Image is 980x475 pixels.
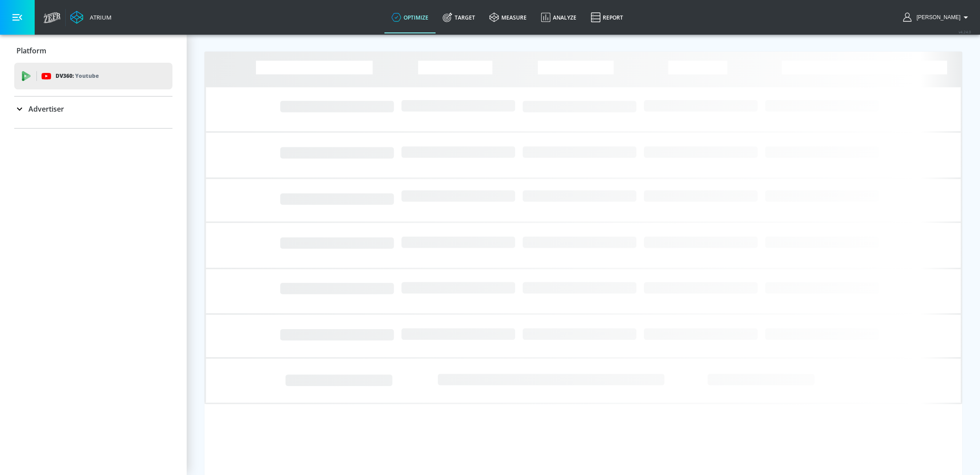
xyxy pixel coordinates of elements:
[534,1,584,33] a: Analyze
[584,1,630,33] a: Report
[28,104,64,114] p: Advertiser
[14,97,172,121] div: Advertiser
[903,12,971,23] button: [PERSON_NAME]
[75,71,99,81] p: Youtube
[16,46,46,56] p: Platform
[913,14,960,20] span: login as: stephanie.wolklin@zefr.com
[384,1,436,33] a: optimize
[959,29,971,34] span: v 4.24.0
[56,71,99,81] p: DV360:
[14,38,172,63] div: Platform
[86,13,112,21] div: Atrium
[70,11,112,24] a: Atrium
[14,63,172,89] div: DV360: Youtube
[436,1,482,33] a: Target
[482,1,534,33] a: measure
